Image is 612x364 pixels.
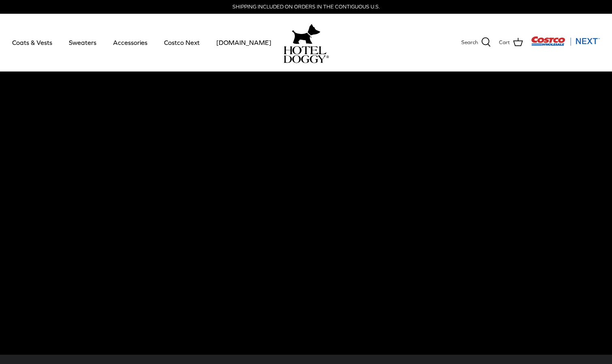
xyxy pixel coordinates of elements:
a: Sweaters [62,29,104,56]
a: [DOMAIN_NAME] [209,29,279,56]
span: Search [461,38,478,47]
a: Coats & Vests [5,29,60,56]
a: Cart [499,37,523,48]
img: hoteldoggy.com [292,22,320,46]
a: Search [461,37,491,48]
a: Costco Next [157,29,207,56]
a: Visit Costco Next [531,41,600,47]
a: hoteldoggy.com hoteldoggycom [284,22,329,63]
span: Cart [499,38,510,47]
img: Costco Next [531,36,600,46]
img: hoteldoggycom [284,46,329,63]
a: Accessories [106,29,155,56]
